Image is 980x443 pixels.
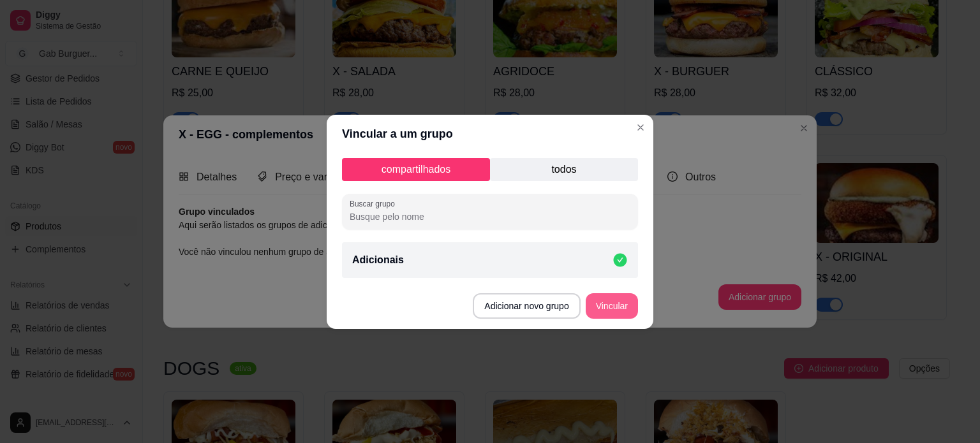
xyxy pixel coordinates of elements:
p: todos [490,158,638,181]
button: Adicionar novo grupo [473,293,580,319]
p: Adicionais [352,252,404,268]
button: Vincular [586,293,638,319]
button: Close [630,117,651,138]
header: Vincular a um grupo [327,115,653,153]
label: Buscar grupo [350,198,399,209]
p: compartilhados [342,158,490,181]
input: Buscar grupo [350,210,630,223]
